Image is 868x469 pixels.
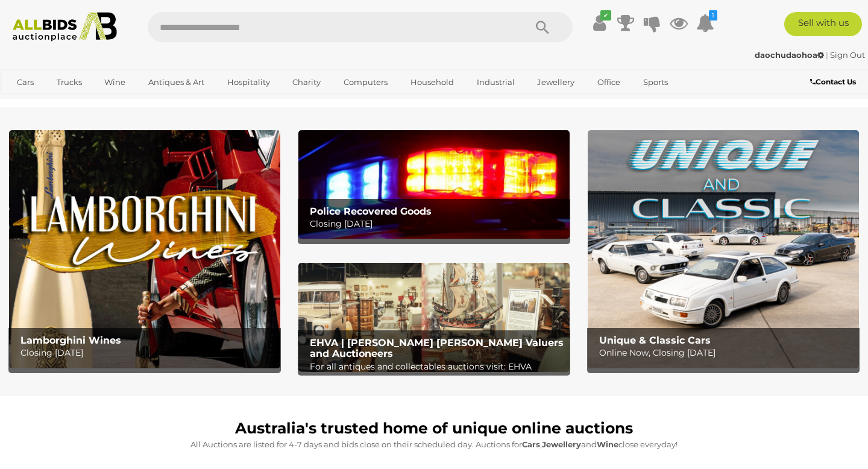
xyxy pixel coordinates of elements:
span: | [826,50,828,60]
a: Computers [336,72,395,92]
img: Police Recovered Goods [298,130,570,239]
img: Lamborghini Wines [9,130,280,368]
a: 1 [696,12,714,34]
a: Sign Out [830,50,865,60]
a: Trucks [49,72,90,92]
p: Closing [DATE] [20,345,274,360]
button: Search [512,12,573,42]
i: ✔ [600,10,611,20]
a: Charity [285,72,329,92]
i: 1 [709,10,717,20]
a: Office [590,72,628,92]
img: EHVA | Evans Hastings Valuers and Auctioneers [298,263,570,371]
b: EHVA | [PERSON_NAME] [PERSON_NAME] Valuers and Auctioneers [310,337,564,359]
a: Sell with us [784,12,862,36]
p: Closing [DATE] [310,216,564,231]
b: Unique & Classic Cars [599,335,711,346]
a: [GEOGRAPHIC_DATA] [9,92,110,112]
a: Cars [9,72,42,92]
p: Online Now, Closing [DATE] [599,345,853,360]
a: Police Recovered Goods Police Recovered Goods Closing [DATE] [298,130,570,239]
a: ✔ [590,12,608,34]
a: daochudaohoa [755,50,826,60]
a: Contact Us [810,75,859,89]
img: Unique & Classic Cars [588,130,859,368]
p: For all antiques and collectables auctions visit: EHVA [310,359,564,374]
a: Wine [96,72,133,92]
strong: Wine [597,439,618,449]
a: Sports [635,72,676,92]
h1: Australia's trusted home of unique online auctions [15,420,853,437]
a: Jewellery [529,72,582,92]
b: Contact Us [810,77,856,86]
img: Allbids.com.au [7,12,124,42]
strong: daochudaohoa [755,50,824,60]
p: All Auctions are listed for 4-7 days and bids close on their scheduled day. Auctions for , and cl... [15,438,853,452]
strong: Cars [522,439,540,449]
a: Household [403,72,462,92]
b: Lamborghini Wines [20,335,121,346]
a: Industrial [469,72,523,92]
a: Lamborghini Wines Lamborghini Wines Closing [DATE] [9,130,280,368]
a: Unique & Classic Cars Unique & Classic Cars Online Now, Closing [DATE] [588,130,859,368]
a: EHVA | Evans Hastings Valuers and Auctioneers EHVA | [PERSON_NAME] [PERSON_NAME] Valuers and Auct... [298,263,570,371]
strong: Jewellery [542,439,581,449]
a: Hospitality [219,72,278,92]
b: Police Recovered Goods [310,206,432,217]
a: Antiques & Art [140,72,212,92]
